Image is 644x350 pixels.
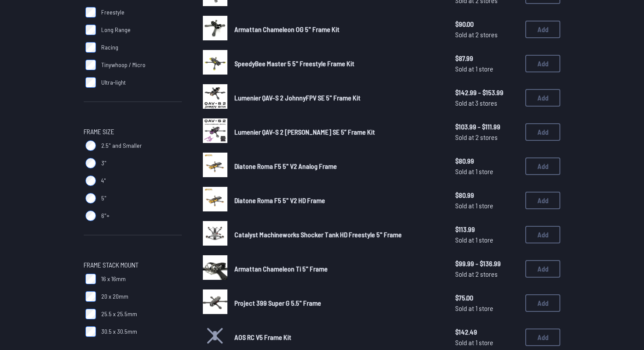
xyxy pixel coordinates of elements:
[203,289,227,317] a: image
[234,264,441,274] a: Armattan Chameleon Ti 5" Frame
[525,226,560,243] button: Add
[85,7,96,18] input: Freestyle
[234,93,441,103] a: Lumenier QAV-S 2 JohnnyFPV SE 5" Frame Kit
[234,333,291,341] span: AOS RC V5 Frame Kit
[455,190,518,200] span: $80.99
[234,299,321,307] span: Project 399 Super G 5.5" Frame
[101,194,106,203] span: 5"
[101,327,137,336] span: 30.5 x 30.5mm
[85,158,96,168] input: 3"
[234,264,328,273] span: Armattan Chameleon Ti 5" Frame
[203,16,227,43] a: image
[101,25,131,34] span: Long Range
[455,235,518,245] span: Sold at 1 store
[234,332,441,343] a: AOS RC V5 Frame Kit
[101,310,137,318] span: 25.5 x 25.5mm
[203,50,227,77] a: image
[203,118,227,146] a: image
[234,25,340,33] span: Armattan Chameleon OG 5" Frame Kit
[234,93,361,102] span: Lumenier QAV-S 2 JohnnyFPV SE 5" Frame Kit
[525,55,560,72] button: Add
[455,327,518,337] span: $142.49
[455,166,518,177] span: Sold at 1 store
[455,303,518,314] span: Sold at 1 store
[203,289,227,314] img: image
[455,121,518,132] span: $103.99 - $111.99
[234,195,441,206] a: Diatone Roma F5 5" V2 HD Frame
[455,64,518,74] span: Sold at 1 store
[525,21,560,38] button: Add
[525,329,560,346] button: Add
[101,78,126,87] span: Ultra-light
[234,161,441,171] a: Diatone Roma F5 5" V2 Analog Frame
[455,19,518,29] span: $90.00
[85,211,96,221] input: 6"+
[84,260,138,270] span: Frame Stack Mount
[455,269,518,279] span: Sold at 2 stores
[84,126,114,137] span: Frame Size
[203,187,227,214] a: image
[455,224,518,235] span: $113.99
[101,43,118,52] span: Racing
[525,89,560,107] button: Add
[203,255,227,282] a: image
[101,275,126,283] span: 16 x 16mm
[101,176,106,185] span: 4"
[203,221,227,246] img: image
[85,42,96,53] input: Racing
[234,128,375,136] span: Lumenier QAV-S 2 [PERSON_NAME] SE 5” Frame Kit
[101,8,124,17] span: Freestyle
[203,153,227,180] a: image
[203,118,227,143] img: image
[101,211,110,220] span: 6"+
[203,255,227,280] img: image
[455,53,518,64] span: $87.99
[525,123,560,141] button: Add
[85,193,96,204] input: 5"
[455,200,518,211] span: Sold at 1 store
[85,274,96,284] input: 16 x 16mm
[85,309,96,319] input: 25.5 x 25.5mm
[234,24,441,35] a: Armattan Chameleon OG 5" Frame Kit
[455,156,518,166] span: $80.99
[101,292,128,301] span: 20 x 20mm
[234,229,441,240] a: Catalyst Machineworks Shocker Tank HD Freestyle 5" Frame
[234,59,354,68] span: SpeedyBee Master 5 5" Freestyle Frame Kit
[85,60,96,70] input: Tinywhoop / Micro
[203,84,227,109] img: image
[525,192,560,209] button: Add
[85,77,96,88] input: Ultra-light
[234,298,441,308] a: Project 399 Super G 5.5" Frame
[203,50,227,75] img: image
[234,196,325,204] span: Diatone Roma F5 5" V2 HD Frame
[85,326,96,337] input: 30.5 x 30.5mm
[234,127,441,137] a: Lumenier QAV-S 2 [PERSON_NAME] SE 5” Frame Kit
[455,29,518,40] span: Sold at 2 stores
[455,293,518,303] span: $75.00
[203,153,227,177] img: image
[455,258,518,269] span: $99.99 - $136.99
[234,58,441,69] a: SpeedyBee Master 5 5" Freestyle Frame Kit
[203,221,227,248] a: image
[85,291,96,302] input: 20 x 20mm
[203,16,227,40] img: image
[455,98,518,108] span: Sold at 3 stores
[85,175,96,186] input: 4"
[525,294,560,312] button: Add
[101,141,142,150] span: 2.5" and Smaller
[455,87,518,98] span: $142.99 - $153.99
[234,162,337,170] span: Diatone Roma F5 5" V2 Analog Frame
[525,157,560,175] button: Add
[234,230,402,239] span: Catalyst Machineworks Shocker Tank HD Freestyle 5" Frame
[85,25,96,35] input: Long Range
[101,159,106,168] span: 3"
[85,140,96,151] input: 2.5" and Smaller
[455,337,518,348] span: Sold at 1 store
[101,61,145,69] span: Tinywhoop / Micro
[203,187,227,211] img: image
[455,132,518,143] span: Sold at 2 stores
[203,84,227,111] a: image
[525,260,560,278] button: Add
